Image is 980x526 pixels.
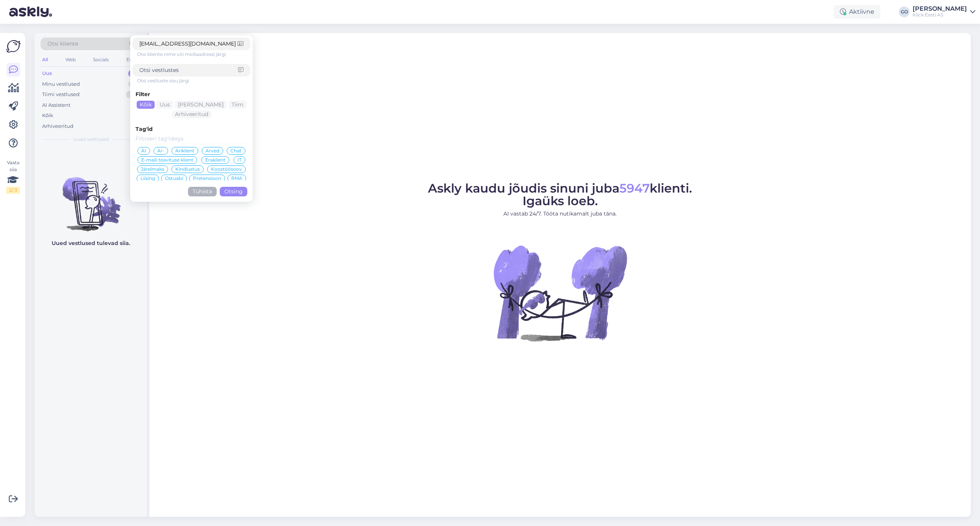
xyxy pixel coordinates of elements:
span: Otsi kliente [47,40,78,48]
span: 5947 [619,181,650,196]
div: [PERSON_NAME] [913,6,967,12]
div: Uus [42,70,52,77]
div: Klick Eesti AS [913,12,967,18]
input: Otsi vestlustes [139,66,238,74]
a: [PERSON_NAME]Klick Eesti AS [913,6,975,18]
p: AI vastab 24/7. Tööta nutikamalt juba täna. [428,210,692,218]
div: Kõik [42,112,53,119]
div: 0 [128,80,139,88]
div: Minu vestlused [42,80,80,88]
img: Askly Logo [6,39,21,54]
input: Otsi kliente [139,40,237,48]
img: No Chat active [491,224,629,362]
div: Tag'id [136,125,247,133]
div: Vaata siia [6,159,20,194]
span: E-maili teavituse klient [141,158,193,162]
img: No chats [34,163,147,232]
div: Filter [136,90,247,98]
div: Kõik [137,101,155,109]
div: Aktiivne [834,5,880,19]
div: GO [899,7,910,17]
span: AI [141,149,146,153]
div: Tiimi vestlused [42,91,80,98]
div: Otsi kliente nime või meiliaadressi järgi [137,51,250,58]
input: Filtreeri tag'idega [136,135,247,143]
div: Web [64,55,77,65]
div: All [41,55,49,65]
span: Uued vestlused [73,136,109,143]
p: Uued vestlused tulevad siia. [52,239,130,247]
span: Liising [140,176,155,181]
div: Email [125,55,141,65]
span: Askly kaudu jõudis sinuni juba klienti. Igaüks loeb. [428,181,692,208]
div: AI Assistent [42,101,70,109]
span: Järelmaks [141,167,164,172]
div: Socials [91,55,110,65]
div: Arhiveeritud [42,123,73,130]
div: 0 [128,70,139,77]
div: 29 [126,91,139,98]
div: 2 / 3 [6,187,20,194]
div: Otsi vestluste sisu järgi [137,77,250,84]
